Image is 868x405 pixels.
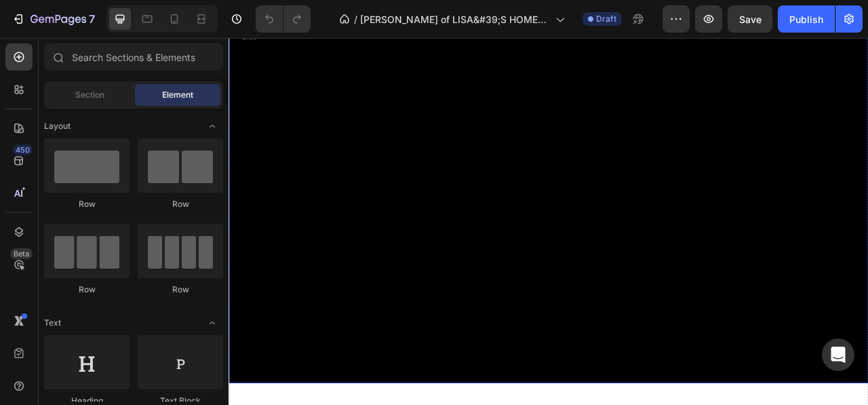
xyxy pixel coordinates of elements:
[138,198,223,210] div: Row
[44,317,61,329] span: Text
[75,89,104,101] span: Section
[596,13,616,25] span: Draft
[728,5,772,33] button: Save
[360,12,550,26] span: [PERSON_NAME] of LISA&#39;S HOMEPAGE -NEW [DATE]
[354,12,357,26] span: /
[201,312,223,334] span: Toggle open
[89,11,95,27] p: 7
[5,5,101,33] button: 7
[44,198,130,210] div: Row
[822,339,854,371] div: Open Intercom Messenger
[13,144,33,155] div: 450
[162,89,193,101] span: Element
[256,5,311,33] div: Undo/Redo
[44,120,71,132] span: Layout
[44,43,223,71] input: Search Sections & Elements
[778,5,835,33] button: Publish
[739,14,762,25] span: Save
[10,248,33,259] div: Beta
[201,115,223,137] span: Toggle open
[789,12,823,26] div: Publish
[229,38,868,405] iframe: Design area
[138,284,223,296] div: Row
[44,284,130,296] div: Row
